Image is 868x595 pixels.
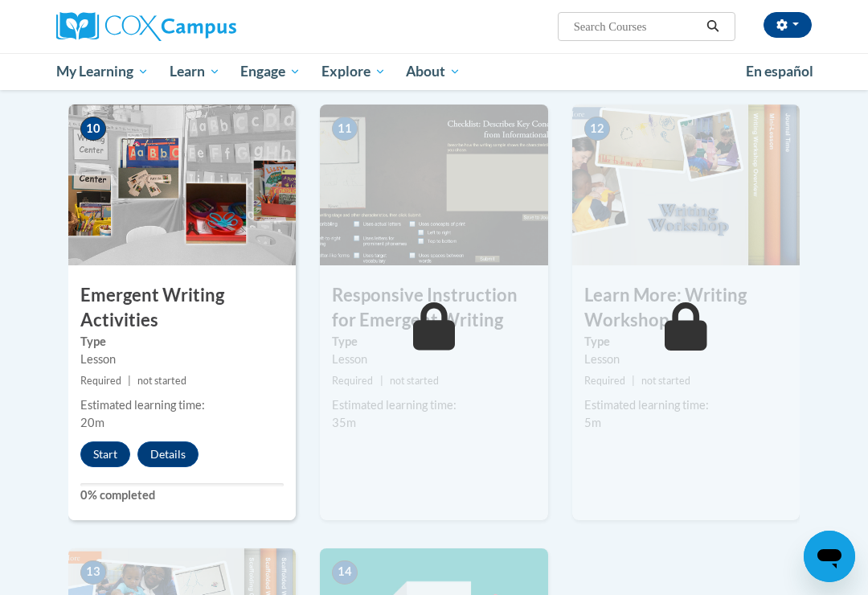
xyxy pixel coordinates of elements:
[746,63,813,80] span: En español
[332,351,535,368] div: Lesson
[80,486,284,504] label: 0% completed
[80,117,106,141] span: 10
[68,105,296,265] img: Course Image
[44,53,824,90] div: Main menu
[584,396,788,414] div: Estimated learning time:
[406,62,461,81] span: About
[380,375,383,387] span: |
[159,53,231,90] a: Learn
[46,53,159,90] a: My Learning
[80,396,284,414] div: Estimated learning time:
[320,105,547,265] img: Course Image
[128,375,131,387] span: |
[584,333,788,351] label: Type
[390,375,439,387] span: not started
[584,351,788,368] div: Lesson
[230,53,311,90] a: Engage
[764,12,812,38] button: Account Settings
[584,416,601,429] span: 5m
[396,53,472,90] a: About
[311,53,396,90] a: Explore
[137,441,199,467] button: Details
[56,12,236,41] img: Cox Campus
[804,531,855,582] iframe: Button to launch messaging window
[80,441,130,467] button: Start
[56,62,149,81] span: My Learning
[332,333,535,351] label: Type
[240,62,301,81] span: Engage
[80,416,104,429] span: 20m
[80,375,121,387] span: Required
[332,560,358,585] span: 14
[572,105,800,265] img: Course Image
[332,117,358,141] span: 11
[56,12,292,41] a: Cox Campus
[735,55,824,88] a: En español
[332,396,535,414] div: Estimated learning time:
[641,375,690,387] span: not started
[137,375,186,387] span: not started
[68,283,296,333] h3: Emergent Writing Activities
[80,351,284,368] div: Lesson
[170,62,220,81] span: Learn
[320,283,547,333] h3: Responsive Instruction for Emergent Writing
[332,416,356,429] span: 35m
[80,560,106,585] span: 13
[80,333,284,351] label: Type
[584,375,625,387] span: Required
[572,17,701,36] input: Search Courses
[701,17,725,36] button: Search
[632,375,635,387] span: |
[332,375,373,387] span: Required
[321,62,386,81] span: Explore
[584,117,610,141] span: 12
[572,283,800,333] h3: Learn More: Writing Workshop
